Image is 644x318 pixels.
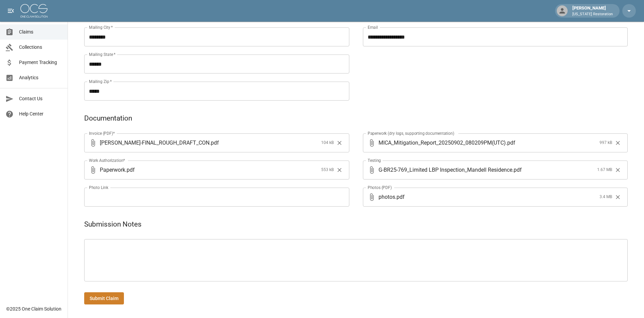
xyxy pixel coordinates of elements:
div: © 2025 One Claim Solution [6,305,61,312]
div: [PERSON_NAME] [570,5,615,17]
span: 3.4 MB [600,194,612,200]
button: Clear [613,138,623,148]
button: Clear [334,138,345,148]
span: Payment Tracking [19,59,62,66]
button: Clear [334,165,345,175]
label: Email [368,24,378,30]
span: . pdf [506,139,515,147]
span: photos [379,193,395,201]
label: Photo Link [89,185,108,190]
span: Paperwork [100,166,125,174]
span: MICA_Mitigation_Report_20250902_080209PM(UTC) [379,139,506,147]
span: 997 kB [600,140,612,146]
label: Work Authorization* [89,157,125,163]
span: 1.67 MB [597,167,612,173]
label: Mailing City [89,24,113,30]
span: Help Center [19,110,62,118]
span: . pdf [395,193,405,201]
label: Invoice (PDF)* [89,130,115,136]
button: Clear [613,165,623,175]
span: Analytics [19,74,62,81]
button: Clear [613,192,623,202]
span: . pdf [209,139,219,147]
p: [US_STATE] Restoration [572,12,613,17]
button: open drawer [4,4,18,18]
span: 104 kB [321,140,334,146]
span: Collections [19,44,62,51]
label: Mailing Zip [89,79,112,84]
span: Contact Us [19,95,62,102]
label: Testing [368,157,381,163]
img: ocs-logo-white-transparent.png [20,4,48,18]
span: . pdf [125,166,135,174]
label: Paperwork (dry logs, supporting documentation) [368,130,454,136]
span: 553 kB [321,167,334,173]
span: Claims [19,28,62,36]
span: . pdf [512,166,522,174]
span: G-BR25-769_Limited LBP Inspection_Mandell Residence [379,166,512,174]
button: Submit Claim [84,292,124,305]
span: [PERSON_NAME]-FINAL_ROUGH_DRAFT_CON [100,139,209,147]
label: Photos (PDF) [368,185,392,190]
label: Mailing State [89,51,115,57]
